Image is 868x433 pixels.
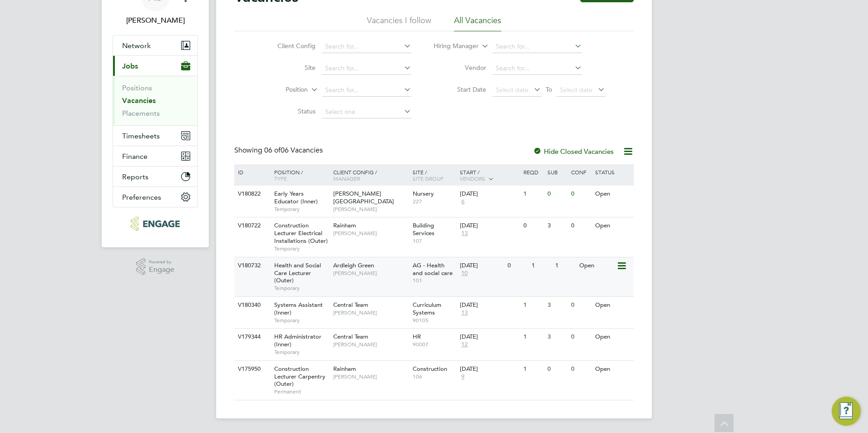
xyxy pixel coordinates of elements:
[413,198,456,205] span: 227
[236,257,267,274] div: V180732
[460,309,469,317] span: 13
[263,64,316,72] label: Site
[413,190,434,197] span: Nursery
[413,373,456,380] span: 106
[149,266,174,274] span: Engage
[333,309,408,316] span: [PERSON_NAME]
[521,217,545,234] div: 0
[267,164,331,186] div: Position /
[236,186,267,202] div: V180822
[333,230,408,237] span: [PERSON_NAME]
[122,62,138,70] span: Jobs
[460,262,503,270] div: [DATE]
[234,146,325,155] div: Showing
[274,333,321,348] span: HR Administrator (Inner)
[236,329,267,345] div: V179344
[263,107,316,115] label: Status
[264,146,323,155] span: 06 Vacancies
[460,333,519,341] div: [DATE]
[410,164,458,186] div: Site /
[367,15,431,31] li: Vacancies I follow
[333,261,374,269] span: Ardleigh Green
[454,15,501,31] li: All Vacancies
[136,258,175,276] a: Powered byEngage
[496,86,528,94] span: Select date
[274,175,287,182] span: Type
[460,373,466,381] span: 9
[322,84,411,97] input: Search for...
[434,85,486,93] label: Start Date
[434,64,486,72] label: Vendor
[322,106,411,118] input: Select one
[149,258,174,266] span: Powered by
[333,333,368,340] span: Central Team
[521,329,545,345] div: 1
[521,164,545,180] div: Reqd
[333,190,394,205] span: [PERSON_NAME][GEOGRAPHIC_DATA]
[413,175,444,182] span: Site Group
[131,216,179,231] img: carbonrecruitment-logo-retina.png
[460,365,519,373] div: [DATE]
[545,329,569,345] div: 3
[331,164,410,186] div: Client Config /
[593,297,632,314] div: Open
[593,186,632,202] div: Open
[521,186,545,202] div: 1
[413,365,447,373] span: Construction
[274,317,329,324] span: Temporary
[274,285,329,292] span: Temporary
[113,35,197,55] button: Network
[333,221,356,229] span: Rainham
[545,297,569,314] div: 3
[122,132,160,140] span: Timesheets
[458,164,521,187] div: Start /
[832,397,861,426] button: Engage Resource Center
[113,187,197,207] button: Preferences
[413,301,441,316] span: Curriculum Systems
[322,40,411,53] input: Search for...
[569,329,592,345] div: 0
[533,147,614,156] label: Hide Closed Vacancies
[122,84,152,92] a: Positions
[521,361,545,378] div: 1
[333,365,356,373] span: Rainham
[274,221,328,245] span: Construction Lecturer Electrical Installations (Outer)
[263,42,316,50] label: Client Config
[460,341,469,349] span: 12
[593,164,632,180] div: Status
[113,167,197,187] button: Reports
[593,329,632,345] div: Open
[505,257,529,274] div: 0
[236,361,267,378] div: V175950
[413,277,456,284] span: 101
[521,297,545,314] div: 1
[413,261,453,277] span: AG - Health and social care
[545,186,569,202] div: 0
[113,126,197,146] button: Timesheets
[113,216,198,231] a: Go to home page
[113,76,197,125] div: Jobs
[274,301,323,316] span: Systems Assistant (Inner)
[569,186,592,202] div: 0
[333,270,408,277] span: [PERSON_NAME]
[122,152,148,161] span: Finance
[113,15,198,26] span: Avais Sabir
[113,56,197,76] button: Jobs
[274,388,329,395] span: Permanent
[413,237,456,245] span: 107
[322,62,411,75] input: Search for...
[460,175,485,182] span: Vendors
[545,217,569,234] div: 3
[333,373,408,380] span: [PERSON_NAME]
[413,333,421,340] span: HR
[569,297,592,314] div: 0
[569,164,592,180] div: Conf
[113,146,197,166] button: Finance
[593,217,632,234] div: Open
[460,190,519,198] div: [DATE]
[545,361,569,378] div: 0
[333,341,408,348] span: [PERSON_NAME]
[333,175,360,182] span: Manager
[593,361,632,378] div: Open
[460,301,519,309] div: [DATE]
